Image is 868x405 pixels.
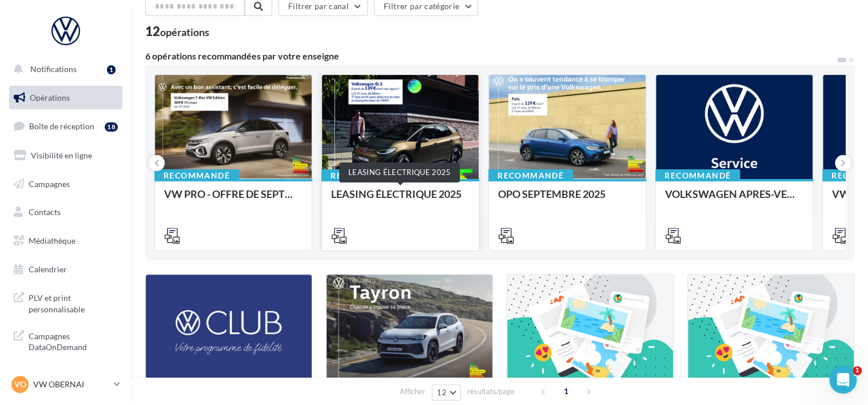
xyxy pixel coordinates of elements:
[339,162,460,182] div: LEASING ÉLECTRIQUE 2025
[7,57,120,81] button: Notifications 1
[105,122,118,132] div: 18
[31,150,92,160] span: Visibilité en ligne
[321,169,406,182] div: Recommandé
[30,64,77,74] span: Notifications
[331,188,469,211] div: LEASING ÉLECTRIQUE 2025
[9,374,122,395] a: VO VW OBERNAI
[145,51,836,61] div: 6 opérations recommandées par votre enseigne
[437,388,447,397] span: 12
[829,366,857,394] iframe: Intercom live chat
[29,207,61,217] span: Contacts
[7,324,125,358] a: Campagnes DataOnDemand
[498,188,636,211] div: OPO SEPTEMBRE 2025
[154,169,239,182] div: Recommandé
[488,169,573,182] div: Recommandé
[33,379,109,390] p: VW OBERNAI
[30,93,70,102] span: Opérations
[7,257,125,281] a: Calendrier
[160,27,209,37] div: opérations
[7,200,125,224] a: Contacts
[29,264,67,274] span: Calendrier
[164,188,302,211] div: VW PRO - OFFRE DE SEPTEMBRE 25
[557,382,575,400] span: 1
[29,178,70,188] span: Campagnes
[7,229,125,253] a: Médiathèque
[29,290,118,315] span: PLV et print personnalisable
[655,169,740,182] div: Recommandé
[145,25,209,38] div: 12
[432,384,461,400] button: 12
[7,172,125,196] a: Campagnes
[29,236,75,245] span: Médiathèque
[7,285,125,319] a: PLV et print personnalisable
[29,328,118,353] span: Campagnes DataOnDemand
[7,144,125,168] a: Visibilité en ligne
[400,386,425,397] span: Afficher
[107,65,116,74] div: 1
[14,379,26,390] span: VO
[467,386,515,397] span: résultats/page
[29,121,94,131] span: Boîte de réception
[7,86,125,110] a: Opérations
[665,188,803,211] div: VOLKSWAGEN APRES-VENTE
[853,366,862,375] span: 1
[7,114,125,138] a: Boîte de réception18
